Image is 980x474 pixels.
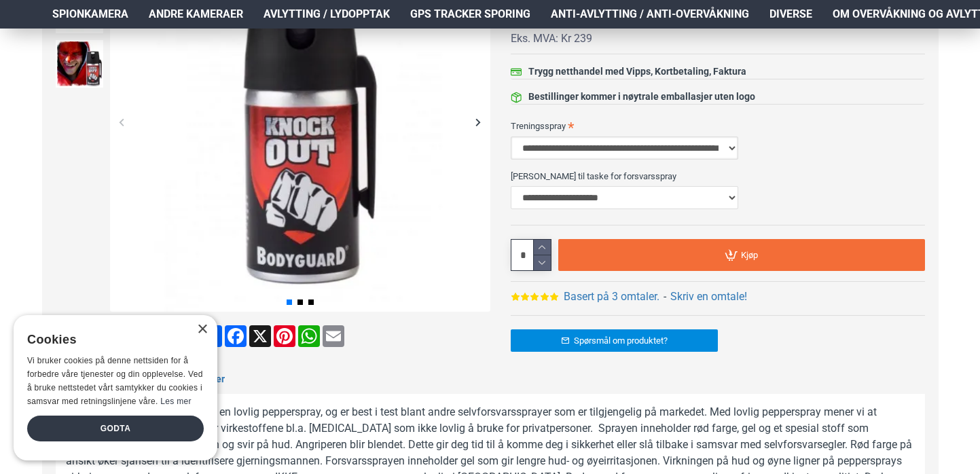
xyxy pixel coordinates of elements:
a: Facebook [223,325,248,347]
span: Diverse [769,6,812,22]
span: GPS Tracker Sporing [410,6,530,22]
div: Next slide [467,110,490,134]
a: Spørsmål om produktet? [511,329,718,352]
span: Anti-avlytting / Anti-overvåkning [551,6,749,22]
span: Avlytting / Lydopptak [264,6,390,22]
div: Bestillinger kommer i nøytrale emballasjer uten logo [528,90,755,104]
a: Basert på 3 omtaler. [564,289,659,305]
div: Close [197,325,207,335]
div: Previous slide [110,110,134,134]
b: - [664,290,666,303]
a: Email [321,325,346,347]
a: X [248,325,272,347]
span: Go to slide 1 [287,299,292,305]
span: Kjøp [741,251,758,259]
div: Trygg netthandel med Vipps, Kortbetaling, Faktura [528,65,746,79]
label: [PERSON_NAME] til taske for forsvarsspray [511,165,925,187]
span: Vi bruker cookies på denne nettsiden for å forbedre våre tjenester og din opplevelse. Ved å bruke... [27,356,203,405]
span: Andre kameraer [149,6,243,22]
img: Forsvarsspray - Lovlig Pepperspray - SpyGadgets.no [56,40,103,88]
a: Pinterest [272,325,297,347]
a: Les mer, opens a new window [160,397,191,406]
a: WhatsApp [297,325,321,347]
span: Spionkamera [52,6,128,22]
a: Skriv en omtale! [670,289,747,305]
span: Go to slide 3 [308,299,314,305]
div: Godta [27,416,204,441]
label: Treningsspray [511,115,925,136]
div: Cookies [27,325,195,354]
span: Go to slide 2 [297,299,303,305]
